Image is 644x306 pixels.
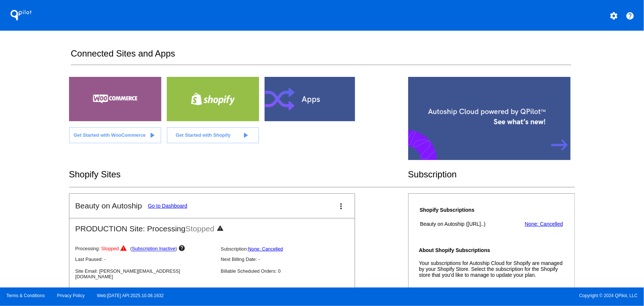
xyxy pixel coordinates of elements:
[420,207,510,213] h4: Shopify Subscriptions
[221,246,360,252] p: Subscription:
[609,11,618,20] mat-icon: settings
[71,48,571,65] h2: Connected Sites and Apps
[178,245,187,254] mat-icon: help
[148,203,187,209] a: Go to Dashboard
[57,293,85,298] a: Privacy Policy
[73,132,145,138] span: Get Started with WooCommerce
[69,127,161,143] a: Get Started with WooCommerce
[69,218,355,234] h2: PRODUCTION Site: Processing
[148,131,156,140] mat-icon: play_arrow
[101,246,119,252] span: Stopped
[419,247,564,253] h4: About Shopify Subscriptions
[248,246,283,252] a: None: Cancelled
[97,293,164,298] a: Web:[DATE] API:2025.10.08.1632
[221,256,360,262] p: Next Billing Date: -
[75,245,215,254] p: Processing:
[525,221,563,227] a: None: Cancelled
[626,11,635,20] mat-icon: help
[408,169,575,180] h2: Subscription
[75,201,142,210] h2: Beauty on Autoship
[130,246,177,252] span: ( )
[419,260,564,278] p: Your subscriptions for Autoship Cloud for Shopify are managed by your Shopify Store. Select the s...
[241,131,250,140] mat-icon: play_arrow
[132,246,175,252] a: Subscription Inactive
[6,293,45,298] a: Terms & Conditions
[217,225,225,234] mat-icon: warning
[6,8,36,23] h1: QPilot
[221,268,360,274] p: Billable Scheduled Orders: 0
[167,127,259,143] a: Get Started with Shopify
[176,132,231,138] span: Get Started with Shopify
[186,224,214,233] span: Stopped
[75,256,215,262] p: Last Paused: -
[120,245,129,254] mat-icon: warning
[328,293,638,298] span: Copyright © 2024 QPilot, LLC
[420,221,510,227] th: Beauty on Autoship ([URL]..)
[69,169,408,180] h2: Shopify Sites
[337,202,346,211] mat-icon: more_vert
[75,268,215,279] p: Site Email: [PERSON_NAME][EMAIL_ADDRESS][DOMAIN_NAME]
